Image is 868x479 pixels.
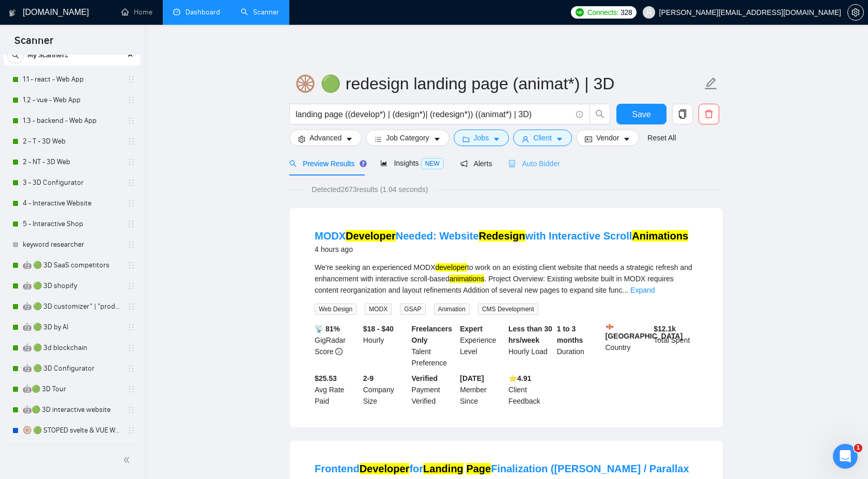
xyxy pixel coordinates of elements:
[462,135,470,143] span: folder
[127,75,135,84] span: holder
[17,71,190,81] div: You can provide ongoing feedback through:
[8,19,198,227] div: AI Assistant from GigRadar 📡 says…
[375,135,382,143] span: bars
[23,152,121,172] a: 2 - NT - 3D Web
[596,132,619,143] span: Vendor
[460,160,468,167] span: notification
[8,52,23,59] span: search
[434,304,470,315] span: Animation
[621,7,632,18] span: 328
[8,227,138,249] div: Did that answer your question?
[127,117,135,125] span: holder
[23,214,121,234] a: 5 - Interactive Shop
[576,111,583,118] span: info-circle
[17,257,161,317] div: If you need any more help with teaching Laziza AI or have other questions, I’m here to assist. Wo...
[23,358,121,379] a: 🤖 🟢 3D Configurator
[23,296,121,317] a: 🤖 🟢 3D customizer" | "product customizer"
[359,159,368,168] div: Tooltip anchor
[603,323,652,369] div: Country
[127,96,135,104] span: holder
[313,323,361,369] div: GigRadar Score
[289,159,364,168] span: Preview Results
[590,104,610,124] button: search
[24,86,190,95] li: Dashboard > Proposals table
[366,130,449,146] button: barsJob Categorycaret-down
[423,463,463,474] mark: Landing
[410,373,458,407] div: Payment Verified
[24,144,190,154] li: Slack/Telegram alerts
[616,104,667,124] button: Save
[400,304,425,315] span: GSAP
[162,7,181,27] button: Home
[295,71,702,97] input: Scanner name...
[555,323,603,369] div: Duration
[854,444,862,452] span: 1
[6,33,61,55] span: Scanner
[365,304,392,315] span: MODX
[8,227,198,250] div: AI Assistant from GigRadar 📡 says…
[346,135,353,143] span: caret-down
[23,338,121,358] a: 🤖 🟢 3d blockchain
[410,323,458,369] div: Talent Preference
[478,304,538,315] span: CMS Development
[24,132,190,142] li: During proposal preview generation
[622,286,628,294] span: ...
[127,282,135,290] span: holder
[315,304,357,315] span: Web Design
[557,325,583,344] b: 1 to 3 months
[29,9,46,25] img: Profile image for AI Assistant from GigRadar 📡
[412,374,438,382] b: Verified
[433,135,441,143] span: caret-down
[315,262,698,296] div: We're seeking an experienced MODX to work on an existing client website that needs a strategic re...
[576,8,584,17] img: upwork-logo.png
[522,135,529,143] span: user
[380,159,388,167] span: area-chart
[7,47,24,63] button: search
[450,275,485,283] mark: animations
[127,426,135,435] span: holder
[173,8,220,17] a: dashboardDashboard
[50,20,129,30] p: The team can also help
[654,325,676,333] b: $ 12.1k
[346,230,396,242] mark: Developer
[23,379,121,400] a: 🤖🟢 3D Tour
[833,444,858,469] iframe: Intercom live chat
[436,263,468,272] mark: developer
[289,160,297,167] span: search
[123,455,133,465] span: double-left
[296,108,571,121] input: Search Freelance Jobs...
[7,7,26,27] button: go back
[304,184,435,195] span: Detected 2673 results (1.04 seconds)
[127,179,135,187] span: holder
[8,250,198,346] div: AI Assistant from GigRadar 📡 says…
[9,5,16,21] img: logo
[632,230,688,242] mark: Animations
[127,199,135,207] span: holder
[313,373,361,407] div: Avg Rate Paid
[66,330,74,338] button: Start recording
[24,98,190,117] li: Scanner > Auto Bidding > Latest Opportunities table
[127,406,135,414] span: holder
[121,8,152,17] a: homeHome
[289,130,362,146] button: settingAdvancedcaret-down
[458,323,506,369] div: Experience Level
[23,317,121,338] a: 🤖 🟢 3D by AI
[177,326,194,342] button: Send a message…
[241,8,279,17] a: searchScanner
[363,325,394,333] b: $18 - $40
[127,220,135,228] span: holder
[127,344,135,352] span: holder
[23,69,121,90] a: 1.1 - react - Web App
[23,400,121,420] a: 🤖🟢 3D interactive website
[699,109,719,119] span: delete
[576,130,639,146] button: idcardVendorcaret-down
[587,7,618,18] span: Connects:
[335,348,343,355] span: info-circle
[115,57,123,65] a: Source reference 10668018:
[585,135,592,143] span: idcard
[181,7,200,26] div: Close
[508,160,516,167] span: robot
[23,255,121,276] a: 🤖 🟢 3D SaaS competitors
[466,463,491,474] mark: Page
[127,137,135,146] span: holder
